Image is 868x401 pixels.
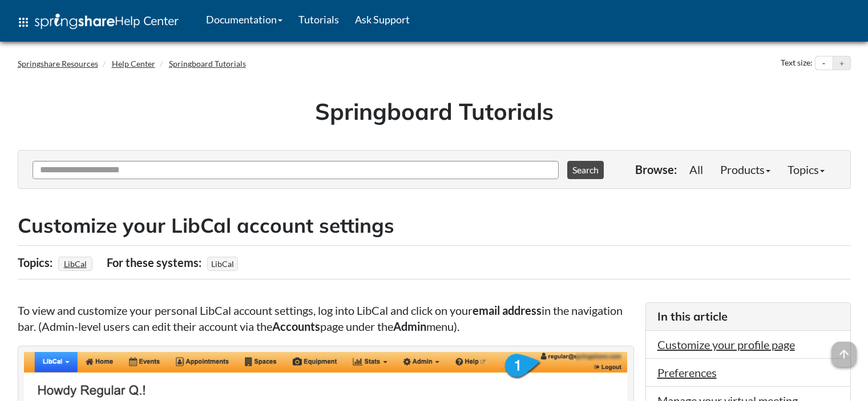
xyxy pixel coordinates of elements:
[169,59,246,68] a: Springboard Tutorials
[207,257,238,271] span: LibCal
[833,56,850,70] button: Increase text size
[657,309,839,325] h3: In this article
[26,95,842,127] h1: Springboard Tutorials
[831,343,857,357] a: arrow_upward
[35,14,115,29] img: Springshare
[107,252,204,273] div: For these systems:
[779,158,833,181] a: Topics
[657,338,795,351] a: Customize your profile page
[9,5,187,39] a: apps Help Center
[657,366,717,379] a: Preferences
[18,252,55,273] div: Topics:
[198,5,290,34] a: Documentation
[18,212,851,240] h2: Customize your LibCal account settings
[635,161,677,177] p: Browse:
[815,56,833,70] button: Decrease text size
[347,5,418,34] a: Ask Support
[393,319,426,333] strong: Admin
[112,59,155,68] a: Help Center
[473,303,542,317] strong: email address
[831,342,857,367] span: arrow_upward
[681,158,712,181] a: All
[272,319,320,333] strong: Accounts
[778,56,815,71] div: Text size:
[567,161,604,179] button: Search
[115,13,179,28] span: Help Center
[17,15,30,29] span: apps
[18,59,98,68] a: Springshare Resources
[62,256,88,272] a: LibCal
[18,302,634,334] p: To view and customize your personal LibCal account settings, log into LibCal and click on your in...
[712,158,779,181] a: Products
[290,5,347,34] a: Tutorials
